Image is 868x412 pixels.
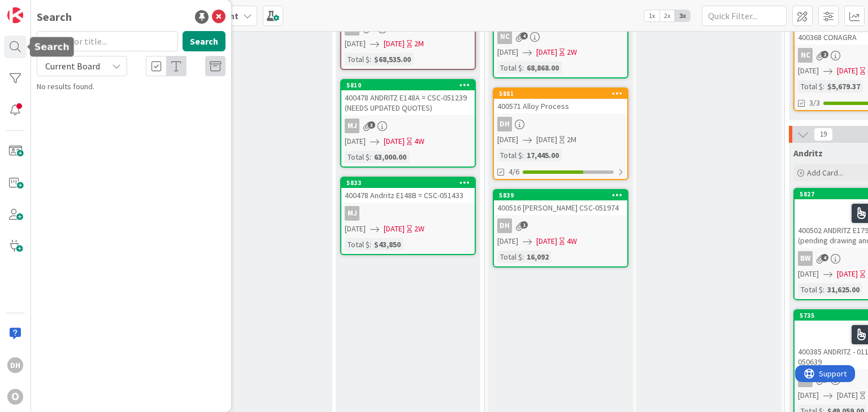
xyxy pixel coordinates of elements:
[7,7,23,23] img: Visit kanbanzone.com
[340,177,476,255] a: 5833400478 Andritz E148B = CSC-051433MJ[DATE][DATE]2WTotal $:$43,850
[340,79,476,168] a: 5810400478 ANDRITZ E148A = CSC-051239 (NEEDS UPDATED QUOTES)MJ[DATE][DATE]4WTotal $:63,000.00
[522,62,524,74] span: :
[346,81,475,89] div: 5810
[497,117,512,132] div: DH
[793,147,823,159] span: Andritz
[702,6,787,26] input: Quick Filter...
[524,62,562,74] div: 68,868.00
[814,128,833,141] span: 19
[368,121,375,129] span: 3
[798,80,823,93] div: Total $
[37,81,225,93] div: No results found.
[493,189,628,268] a: 5839400516 [PERSON_NAME] CSC-051974DH[DATE][DATE]4WTotal $:16,092
[798,65,819,77] span: [DATE]
[497,29,512,44] div: NC
[798,389,819,401] span: [DATE]
[345,238,370,251] div: Total $
[494,89,627,113] div: 5881400571 Alloy Process
[567,235,577,247] div: 4W
[536,46,557,58] span: [DATE]
[371,53,414,65] div: $68,535.00
[497,251,522,263] div: Total $
[821,51,828,58] span: 2
[837,389,858,401] span: [DATE]
[798,48,813,63] div: NC
[371,238,403,251] div: $43,850
[659,10,675,21] span: 2x
[824,80,863,93] div: $5,679.37
[567,46,577,58] div: 2W
[798,268,819,280] span: [DATE]
[341,188,475,203] div: 400478 Andritz E148B = CSC-051433
[371,151,409,163] div: 63,000.00
[370,151,371,163] span: :
[567,134,576,146] div: 2M
[809,97,820,109] span: 3/3
[509,166,519,178] span: 4/6
[494,190,627,200] div: 5839
[494,29,627,44] div: NC
[183,31,225,51] button: Search
[536,134,557,146] span: [DATE]
[494,117,627,132] div: DH
[370,238,371,251] span: :
[345,223,366,235] span: [DATE]
[497,235,518,247] span: [DATE]
[497,149,522,161] div: Total $
[536,235,557,247] span: [DATE]
[7,389,23,405] div: O
[37,8,72,25] div: Search
[345,151,370,163] div: Total $
[494,89,627,99] div: 5881
[497,62,522,74] div: Total $
[494,200,627,215] div: 400516 [PERSON_NAME] CSC-051974
[497,46,518,58] span: [DATE]
[494,99,627,113] div: 400571 Alloy Process
[370,53,371,65] span: :
[384,38,405,50] span: [DATE]
[823,80,824,93] span: :
[37,31,178,51] input: Search for title...
[345,206,359,221] div: MJ
[34,42,70,52] h5: Search
[807,168,843,178] span: Add Card...
[7,357,23,373] div: DH
[384,223,405,235] span: [DATE]
[341,178,475,188] div: 5833
[345,135,366,147] span: [DATE]
[341,80,475,115] div: 5810400478 ANDRITZ E148A = CSC-051239 (NEEDS UPDATED QUOTES)
[497,134,518,146] span: [DATE]
[522,251,524,263] span: :
[346,179,475,187] div: 5833
[45,60,100,72] span: Current Board
[493,87,628,180] a: 5881400571 Alloy ProcessDH[DATE][DATE]2MTotal $:17,445.004/6
[497,218,512,233] div: DH
[821,254,828,261] span: 4
[341,119,475,133] div: MJ
[414,38,424,50] div: 2M
[384,135,405,147] span: [DATE]
[798,251,813,266] div: BW
[499,90,627,98] div: 5881
[798,283,823,296] div: Total $
[414,135,424,147] div: 4W
[823,283,824,296] span: :
[494,190,627,215] div: 5839400516 [PERSON_NAME] CSC-051974
[520,221,528,229] span: 1
[522,149,524,161] span: :
[341,90,475,115] div: 400478 ANDRITZ E148A = CSC-051239 (NEEDS UPDATED QUOTES)
[341,206,475,221] div: MJ
[837,268,858,280] span: [DATE]
[341,80,475,90] div: 5810
[520,32,528,40] span: 4
[837,65,858,77] span: [DATE]
[345,53,370,65] div: Total $
[675,10,690,21] span: 3x
[524,149,562,161] div: 17,445.00
[494,218,627,233] div: DH
[414,223,424,235] div: 2W
[499,191,627,199] div: 5839
[524,251,552,263] div: 16,092
[644,10,659,21] span: 1x
[345,38,366,50] span: [DATE]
